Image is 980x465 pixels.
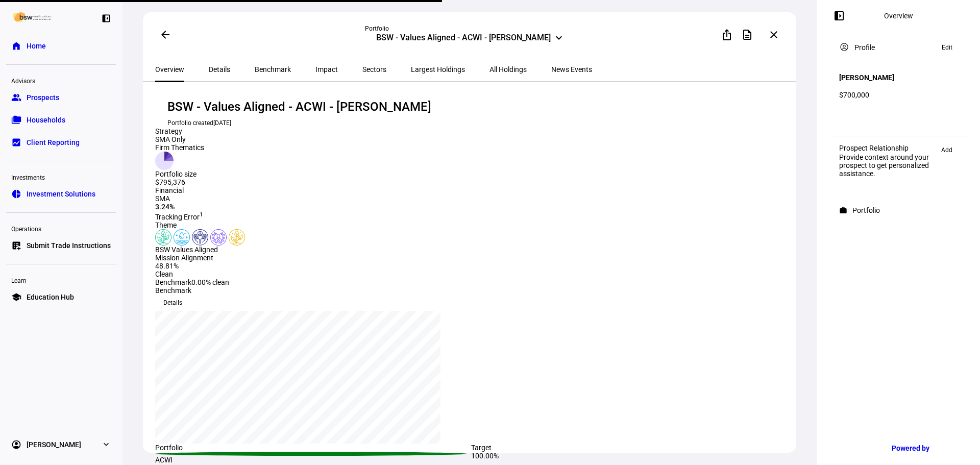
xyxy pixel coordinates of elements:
[155,246,468,254] div: BSW Values Aligned
[11,115,21,125] eth-mat-symbol: folder_copy
[167,119,775,127] div: Portfolio created
[159,29,171,41] mat-icon: arrow_back
[854,43,875,52] div: Profile
[741,29,753,41] mat-icon: description
[365,25,574,33] div: Portfolio
[411,66,465,73] span: Largest Holdings
[200,211,203,218] sup: 1
[884,12,913,20] div: Overview
[229,229,245,246] img: climateChange.custom.svg
[155,221,468,229] div: Theme
[839,153,936,178] div: Provide context around your prospect to get personalized assistance.
[471,452,787,464] div: 100.00%
[167,99,775,115] div: BSW - Values Aligned - ACWI - [PERSON_NAME]
[27,115,65,125] span: Households
[155,278,191,286] span: Benchmark
[155,286,787,295] div: Benchmark
[6,36,116,56] a: homeHome
[174,229,190,246] img: cleanWater.colored.svg
[155,311,440,444] div: chart, 1 series
[155,135,204,143] div: SMA Only
[936,144,958,156] button: Add
[191,278,229,286] span: 0.00% clean
[27,189,95,199] span: Investment Solutions
[155,229,171,246] img: climateChange.colored.svg
[839,74,894,82] h4: [PERSON_NAME]
[27,41,46,51] span: Home
[155,456,471,464] div: ACWI
[489,66,527,73] span: All Holdings
[362,66,386,73] span: Sectors
[6,87,116,108] a: groupProspects
[839,204,958,216] eth-panel-overview-card-header: Portfolio
[839,41,958,54] eth-panel-overview-card-header: Profile
[315,66,338,73] span: Impact
[721,29,733,41] mat-icon: ios_share
[27,240,111,251] span: Submit Trade Instructions
[155,270,229,278] div: Clean
[155,213,203,221] span: Tracking Error
[833,10,845,22] mat-icon: left_panel_open
[839,144,936,152] div: Prospect Relationship
[11,92,21,103] eth-mat-symbol: group
[155,143,204,152] div: Firm Thematics
[209,66,230,73] span: Details
[471,444,787,452] div: Target
[155,186,468,194] div: Financial
[6,73,116,87] div: Advisors
[887,438,965,457] a: Powered by
[11,189,21,199] eth-mat-symbol: pie_chart
[192,229,208,246] img: humanRights.colored.svg
[27,292,74,302] span: Education Hub
[11,41,21,51] eth-mat-symbol: home
[155,262,229,270] div: 48.81%
[155,295,190,311] button: Details
[942,41,952,54] span: Edit
[101,13,111,23] eth-mat-symbol: left_panel_close
[553,32,565,44] mat-icon: keyboard_arrow_down
[551,66,592,73] span: News Events
[376,33,551,45] div: BSW - Values Aligned - ACWI - [PERSON_NAME]
[839,91,958,99] div: $700,000
[155,444,471,452] div: Portfolio
[6,169,116,184] div: Investments
[210,229,227,246] img: corporateEthics.colored.svg
[839,42,849,52] mat-icon: account_circle
[6,221,116,235] div: Operations
[27,137,80,148] span: Client Reporting
[27,92,59,103] span: Prospects
[852,206,880,214] div: Portfolio
[11,439,21,450] eth-mat-symbol: account_circle
[6,184,116,204] a: pie_chartInvestment Solutions
[839,206,847,214] mat-icon: work
[11,292,21,302] eth-mat-symbol: school
[155,127,204,135] div: Strategy
[101,439,111,450] eth-mat-symbol: expand_more
[213,119,231,127] span: [DATE]
[11,137,21,148] eth-mat-symbol: bid_landscape
[6,110,116,130] a: folder_copyHouseholds
[255,66,291,73] span: Benchmark
[843,114,852,121] span: MD
[155,178,204,186] div: $795,376
[6,273,116,287] div: Learn
[155,194,468,203] div: SMA
[768,29,780,41] mat-icon: close
[155,170,204,178] div: Portfolio size
[27,439,81,450] span: [PERSON_NAME]
[11,240,21,251] eth-mat-symbol: list_alt_add
[155,66,184,73] span: Overview
[155,254,468,262] div: Mission Alignment
[155,203,468,211] div: 3.24%
[937,41,958,54] button: Edit
[6,132,116,153] a: bid_landscapeClient Reporting
[941,144,952,156] span: Add
[163,295,182,311] span: Details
